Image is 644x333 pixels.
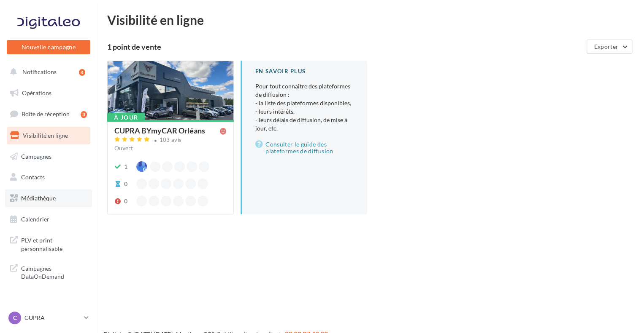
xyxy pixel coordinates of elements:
li: - la liste des plateformes disponibles, [255,99,354,107]
span: Campagnes DataOnDemand [21,263,87,281]
a: Opérations [5,84,92,102]
span: Notifications [22,68,57,75]
a: Contacts [5,168,92,186]
a: Médiathèque [5,189,92,207]
p: CUPRA [24,314,81,322]
span: Médiathèque [21,194,56,202]
button: Nouvelle campagne [7,40,90,54]
span: Boîte de réception [22,110,70,117]
button: Exporter [587,40,632,54]
span: Visibilité en ligne [23,132,68,139]
li: - leurs intérêts, [255,107,354,116]
a: Campagnes DataOnDemand [5,259,92,284]
div: 0 [124,180,127,188]
a: Visibilité en ligne [5,127,92,144]
a: 103 avis [114,136,227,146]
a: Campagnes [5,148,92,165]
p: Pour tout connaître des plateformes de diffusion : [255,82,354,133]
button: Notifications 4 [5,63,89,81]
div: 0 [124,197,127,205]
span: Ouvert [114,144,133,152]
span: C [13,314,17,322]
div: CUPRA BYmyCAR Orléans [114,127,205,134]
span: Calendrier [21,216,49,223]
span: Campagnes [21,152,51,160]
span: Contacts [21,173,45,181]
div: 4 [79,69,85,76]
div: 103 avis [160,137,182,143]
span: PLV et print personnalisable [21,234,87,253]
div: En savoir plus [255,67,354,75]
div: 1 [124,163,127,171]
li: - leurs délais de diffusion, de mise à jour, etc. [255,116,354,133]
a: Consulter le guide des plateformes de diffusion [255,139,354,156]
div: 1 point de vente [107,43,583,51]
span: Exporter [594,43,618,50]
a: Calendrier [5,210,92,228]
div: Visibilité en ligne [107,13,634,26]
a: C CUPRA [7,310,90,326]
div: À jour [107,113,145,122]
a: PLV et print personnalisable [5,231,92,256]
a: Boîte de réception3 [5,105,92,123]
div: 3 [81,111,87,118]
span: Opérations [22,89,51,96]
